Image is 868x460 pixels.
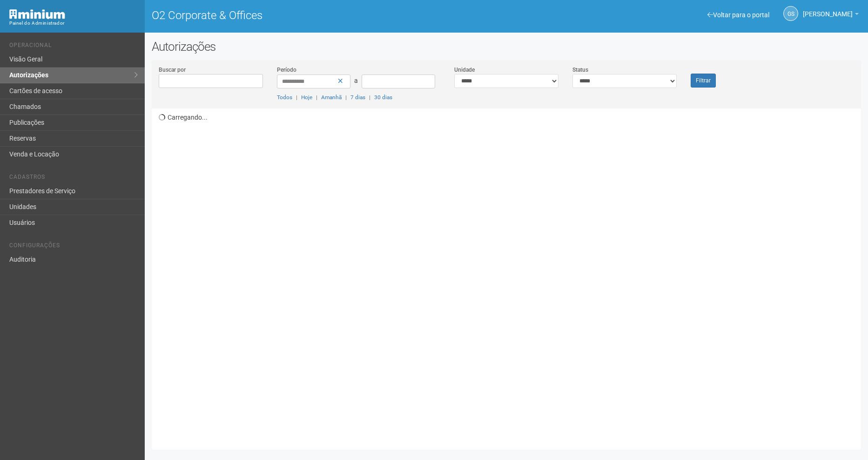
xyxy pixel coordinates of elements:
[152,40,861,54] h2: Autorizações
[277,66,296,74] label: Período
[321,94,342,101] a: Amanhã
[9,19,138,27] div: Painel do Administrador
[9,174,138,183] li: Cadastros
[9,9,65,19] img: Minium
[159,66,186,74] label: Buscar por
[345,94,347,101] span: |
[350,94,365,101] a: 7 dias
[354,77,358,84] span: a
[296,94,297,101] span: |
[159,108,861,443] div: Carregando...
[152,9,499,21] h1: O2 Corporate & Offices
[277,94,292,101] a: Todos
[9,42,138,52] li: Operacional
[454,66,475,74] label: Unidade
[316,94,317,101] span: |
[803,12,859,19] a: [PERSON_NAME]
[301,94,312,101] a: Hoje
[9,242,138,252] li: Configurações
[707,11,769,19] a: Voltar para o portal
[369,94,370,101] span: |
[691,74,716,88] button: Filtrar
[572,66,588,74] label: Status
[783,6,798,21] a: GS
[803,1,853,18] span: Gabriela Souza
[374,94,392,101] a: 30 dias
